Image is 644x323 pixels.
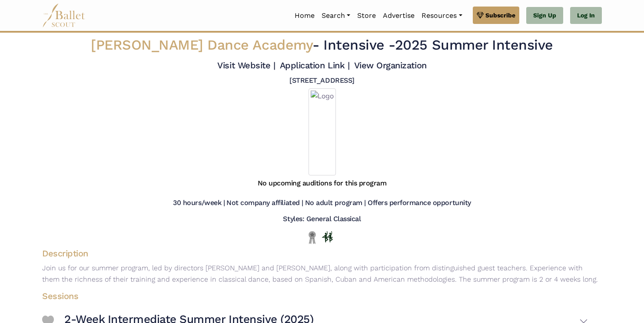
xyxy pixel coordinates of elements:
[323,37,395,53] span: Intensive -
[217,60,275,71] a: Visit Website |
[283,215,361,224] h5: Styles: General Classical
[307,231,318,244] img: Local
[379,7,418,25] a: Advertise
[258,179,387,188] h5: No upcoming auditions for this program
[485,10,515,20] span: Subscribe
[354,7,379,25] a: Store
[289,76,354,85] h5: [STREET_ADDRESS]
[226,199,303,208] h5: Not company affiliated |
[91,37,312,53] span: [PERSON_NAME] Dance Academy
[280,60,349,71] a: Application Link |
[368,199,471,208] h5: Offers performance opportunity
[318,7,354,25] a: Search
[477,10,484,20] img: gem.svg
[35,248,609,259] h4: Description
[173,199,225,208] h5: 30 hours/week |
[35,290,595,302] h4: Sessions
[309,88,336,175] img: Logo
[322,231,333,242] img: In Person
[305,199,366,208] h5: No adult program |
[35,262,609,285] p: Join us for our summer program, led by directors [PERSON_NAME] and [PERSON_NAME], along with part...
[354,60,427,71] a: View Organization
[570,7,602,24] a: Log In
[291,7,318,25] a: Home
[418,7,465,25] a: Resources
[473,7,519,24] a: Subscribe
[526,7,563,24] a: Sign Up
[90,36,554,54] h2: - 2025 Summer Intensive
